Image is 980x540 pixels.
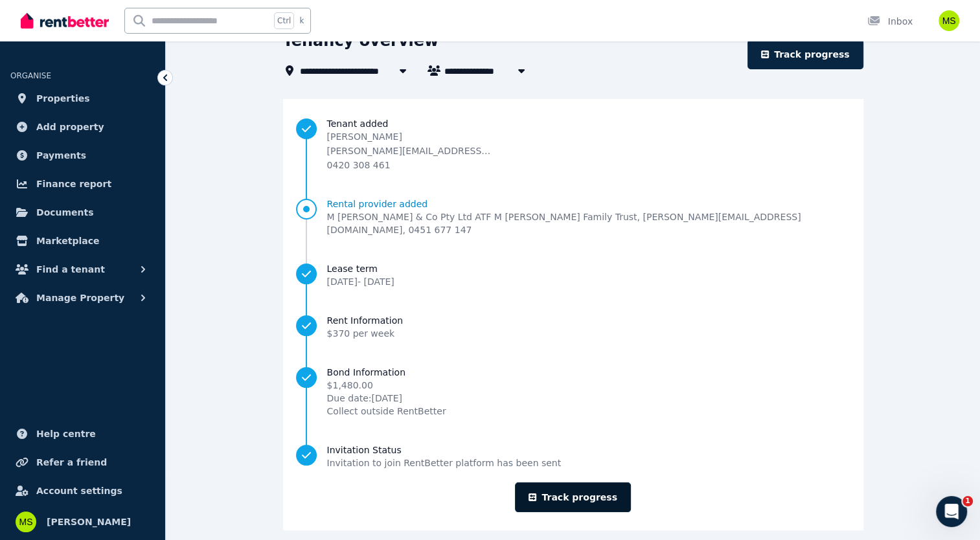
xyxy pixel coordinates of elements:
[10,421,155,447] a: Help centre
[327,379,446,392] span: $1,480.00
[10,478,155,504] a: Account settings
[10,114,155,140] a: Add property
[36,176,111,192] span: Finance report
[16,512,36,532] img: Monica Salazar
[296,366,850,418] a: Bond Information$1,480.00Due date:[DATE]Collect outside RentBetter
[327,130,493,143] p: [PERSON_NAME]
[10,256,155,282] button: Find a tenant
[296,117,850,469] nav: Progress
[327,117,850,130] span: Tenant added
[36,262,105,277] span: Find a tenant
[36,455,107,470] span: Refer a friend
[296,197,850,236] a: Rental provider addedM [PERSON_NAME] & Co Pty Ltd ATF M [PERSON_NAME] Family Trust, [PERSON_NAME]...
[36,483,122,499] span: Account settings
[10,285,155,311] button: Manage Property
[327,262,394,275] span: Lease term
[327,197,850,210] span: Rental provider added
[10,171,155,197] a: Finance report
[867,15,913,28] div: Inbox
[327,392,446,405] span: Due date: [DATE]
[36,119,104,135] span: Add property
[327,456,562,469] span: Invitation to join RentBetter platform has been sent
[327,328,395,339] span: $370 per week
[47,514,131,530] span: [PERSON_NAME]
[36,205,94,220] span: Documents
[515,482,631,512] a: Track progress
[327,444,562,456] span: Invitation Status
[296,314,850,340] a: Rent Information$370 per week
[327,366,446,379] span: Bond Information
[296,262,850,288] a: Lease term[DATE]- [DATE]
[10,228,155,254] a: Marketplace
[36,233,99,249] span: Marketplace
[296,444,850,469] a: Invitation StatusInvitation to join RentBetter platform has been sent
[327,144,493,157] p: [PERSON_NAME][EMAIL_ADDRESS][DOMAIN_NAME]
[10,85,155,111] a: Properties
[10,199,155,225] a: Documents
[21,11,109,30] img: RentBetter
[10,71,51,80] span: ORGANISE
[36,148,86,163] span: Payments
[274,12,294,29] span: Ctrl
[10,142,155,168] a: Payments
[36,290,124,306] span: Manage Property
[296,117,850,172] a: Tenant added[PERSON_NAME][PERSON_NAME][EMAIL_ADDRESS][DOMAIN_NAME]0420 308 461
[939,10,959,31] img: Monica Salazar
[10,449,155,475] a: Refer a friend
[327,276,394,287] span: [DATE] - [DATE]
[327,160,391,170] span: 0420 308 461
[36,91,90,106] span: Properties
[747,39,863,69] a: Track progress
[327,405,446,418] span: Collect outside RentBetter
[327,210,850,236] span: M [PERSON_NAME] & Co Pty Ltd ATF M [PERSON_NAME] Family Trust , [PERSON_NAME][EMAIL_ADDRESS][DOMA...
[936,496,967,527] iframe: Intercom live chat
[963,496,973,506] span: 1
[36,426,96,442] span: Help centre
[327,314,404,327] span: Rent Information
[299,16,304,26] span: k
